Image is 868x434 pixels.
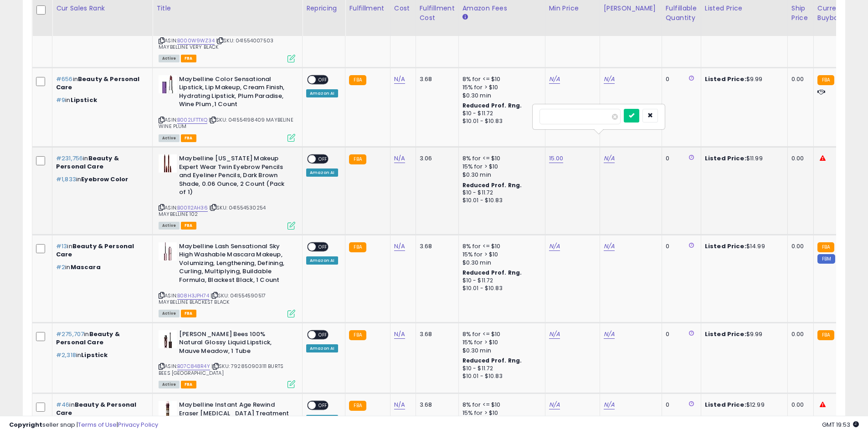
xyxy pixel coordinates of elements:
[71,263,101,271] span: Mascara
[462,338,538,347] div: 15% for > $10
[56,75,145,92] p: in
[462,330,538,338] div: 8% for <= $10
[420,401,452,409] div: 3.68
[666,75,694,83] div: 0
[462,259,538,267] div: $0.30 min
[462,92,538,100] div: $0.30 min
[177,116,207,124] a: B002LFTTXQ
[56,96,145,104] p: in
[462,373,538,380] div: $10.01 - $10.83
[604,330,615,339] a: N/A
[462,357,522,364] b: Reduced Prof. Rng.
[420,242,452,250] div: 3.68
[462,4,541,13] div: Amazon Fees
[316,402,330,409] span: OFF
[349,75,366,85] small: FBA
[56,263,65,271] span: #2
[349,401,366,411] small: FBA
[705,401,781,409] div: $12.99
[791,401,806,409] div: 0.00
[791,75,806,83] div: 0.00
[56,175,76,184] span: #1,833
[705,75,781,83] div: $9.99
[705,330,746,338] b: Listed Price:
[420,75,452,83] div: 3.68
[462,250,538,259] div: 15% for > $10
[349,242,366,252] small: FBA
[462,242,538,250] div: 8% for <= $10
[462,197,538,204] div: $10.01 - $10.83
[462,285,538,292] div: $10.01 - $10.83
[118,420,158,429] a: Privacy Policy
[462,13,468,21] small: Amazon Fees.
[817,254,835,264] small: FBM
[316,331,330,338] span: OFF
[159,401,177,419] img: 31mGhiuDPHL._SL40_.jpg
[462,401,538,409] div: 8% for <= $10
[462,365,538,373] div: $10 - $11.72
[666,242,694,250] div: 0
[705,242,746,250] b: Listed Price:
[394,154,405,163] a: N/A
[604,400,615,409] a: N/A
[604,4,658,13] div: [PERSON_NAME]
[159,75,295,141] div: ASIN:
[666,401,694,409] div: 0
[81,175,128,184] span: Eyebrow Color
[394,75,405,84] a: N/A
[394,242,405,251] a: N/A
[56,330,84,338] span: #275,707
[56,351,145,359] p: in
[349,154,366,164] small: FBA
[549,75,560,84] a: N/A
[791,154,806,163] div: 0.00
[604,154,615,163] a: N/A
[179,75,290,111] b: Maybelline Color Sensational Lipstick, Lip Makeup, Cream Finish, Hydrating Lipstick, Plum Paradis...
[56,154,145,171] p: in
[420,330,452,338] div: 3.68
[159,37,273,51] span: | SKU: 041554007503 MAYBELLINE VERY BLACK
[56,242,134,259] span: Beauty & Personal Care
[306,89,338,97] div: Amazon AI
[9,420,42,429] strong: Copyright
[316,155,330,163] span: OFF
[56,175,145,184] p: in
[81,351,108,359] span: Lipstick
[817,330,834,340] small: FBA
[177,37,215,45] a: B000W9WZ34
[181,310,196,317] span: FBA
[705,75,746,83] b: Listed Price:
[306,4,341,13] div: Repricing
[56,330,145,347] p: in
[462,347,538,355] div: $0.30 min
[56,401,145,417] p: in
[179,330,290,358] b: [PERSON_NAME] Bees 100% Natural Glossy Liquid Lipstick, Mauve Meadow, 1 Tube
[462,277,538,285] div: $10 - $11.72
[159,330,177,348] img: 41OgHnvcICL._SL40_.jpg
[394,400,405,409] a: N/A
[791,242,806,250] div: 0.00
[462,102,522,109] b: Reduced Prof. Rng.
[705,242,781,250] div: $14.99
[316,243,330,250] span: OFF
[549,400,560,409] a: N/A
[666,4,697,23] div: Fulfillable Quantity
[56,242,67,250] span: #13
[822,420,859,429] span: 2025-09-7 19:53 GMT
[78,420,117,429] a: Terms of Use
[462,154,538,163] div: 8% for <= $10
[604,75,615,84] a: N/A
[705,154,781,163] div: $11.99
[159,75,177,93] img: 31FK0GoixrL._SL40_.jpg
[159,330,295,388] div: ASIN:
[56,400,69,409] span: #46
[179,154,290,199] b: Maybelline [US_STATE] Makeup Expert Wear Twin Eyebrow Pencils and Eyeliner Pencils, Dark Brown Sh...
[394,4,412,13] div: Cost
[177,292,209,300] a: B08H3JPH74
[791,330,806,338] div: 0.00
[462,75,538,83] div: 8% for <= $10
[420,154,452,163] div: 3.06
[462,117,538,125] div: $10.01 - $10.83
[181,134,196,142] span: FBA
[462,269,522,276] b: Reduced Prof. Rng.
